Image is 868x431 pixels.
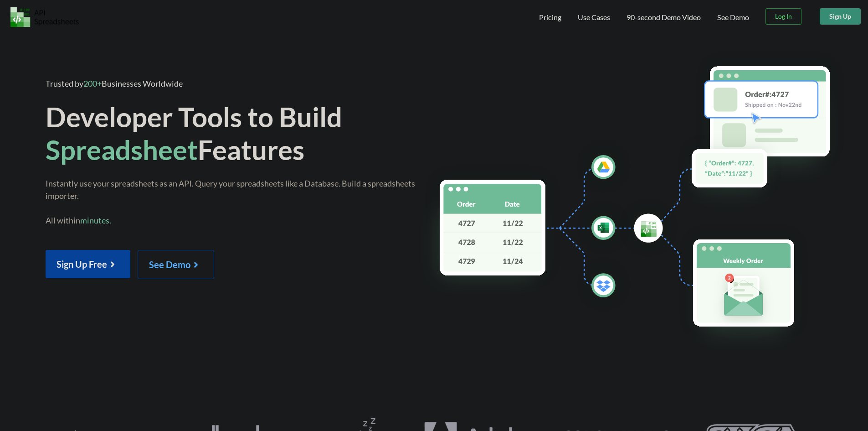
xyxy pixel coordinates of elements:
span: minutes. [80,215,111,225]
img: Logo.png [10,7,79,27]
span: Use Cases [578,13,610,21]
button: See Demo [138,250,214,279]
span: 90-second Demo Video [627,14,701,21]
button: Sign Up Free [46,250,130,278]
a: See Demo [138,262,214,270]
button: Sign Up [820,8,861,25]
span: Trusted by Businesses Worldwide [46,78,183,88]
span: 200+ [83,78,102,88]
span: See Demo [149,259,203,270]
span: Instantly use your spreadsheets as an API. Query your spreadsheets like a Database. Build a sprea... [46,178,415,225]
span: Spreadsheet [46,133,198,166]
a: See Demo [717,13,749,22]
button: Log In [765,8,801,25]
span: Sign Up Free [56,259,119,270]
span: Pricing [539,13,561,21]
img: Hero Spreadsheet Flow [416,50,868,354]
span: Developer Tools to Build Features [46,100,342,166]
